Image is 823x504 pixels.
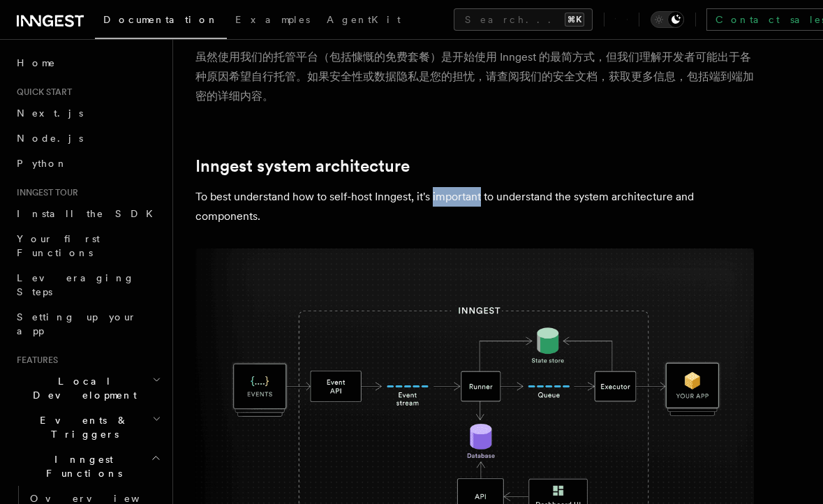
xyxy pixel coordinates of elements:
[17,311,137,336] span: Setting up your app
[17,158,68,169] span: Python
[11,304,164,343] a: Setting up your app
[11,413,152,441] span: Events & Triggers
[30,493,174,504] span: Overview
[11,408,164,447] button: Events & Triggers
[11,226,164,265] a: Your first Functions
[327,14,401,25] span: AgentKit
[11,187,78,198] span: Inngest tour
[103,14,218,25] span: Documentation
[195,187,754,226] p: To best understand how to self-host Inngest, it's important to understand the system architecture...
[11,50,164,75] a: Home
[227,4,318,38] a: Examples
[11,201,164,226] a: Install the SDK
[11,369,164,408] button: Local Development
[454,8,593,31] button: Search...⌘K
[11,151,164,176] a: Python
[651,11,684,28] button: Toggle dark mode
[11,126,164,151] a: Node.js
[11,265,164,304] a: Leveraging Steps
[11,87,72,98] span: Quick start
[11,355,58,366] span: Features
[235,14,310,25] span: Examples
[11,452,151,480] span: Inngest Functions
[11,447,164,486] button: Inngest Functions
[17,56,56,70] span: Home
[11,374,152,402] span: Local Development
[95,4,227,39] a: Documentation
[17,133,83,144] span: Node.js
[11,101,164,126] a: Next.js
[17,208,161,219] span: Install the SDK
[195,50,754,103] font: 虽然使用我们的托管平台（包括慷慨的免费套餐）是开始使用 Inngest 的最简方式，但我们理解开发者可能出于各种原因希望自行托管。如果安全性或数据隐私是您的担忧，请查阅我们的安全文档，获取更多信...
[17,233,100,258] span: Your first Functions
[318,4,409,38] a: AgentKit
[195,156,410,176] a: Inngest system architecture
[17,272,135,297] span: Leveraging Steps
[565,13,584,27] kbd: ⌘K
[17,108,83,119] span: Next.js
